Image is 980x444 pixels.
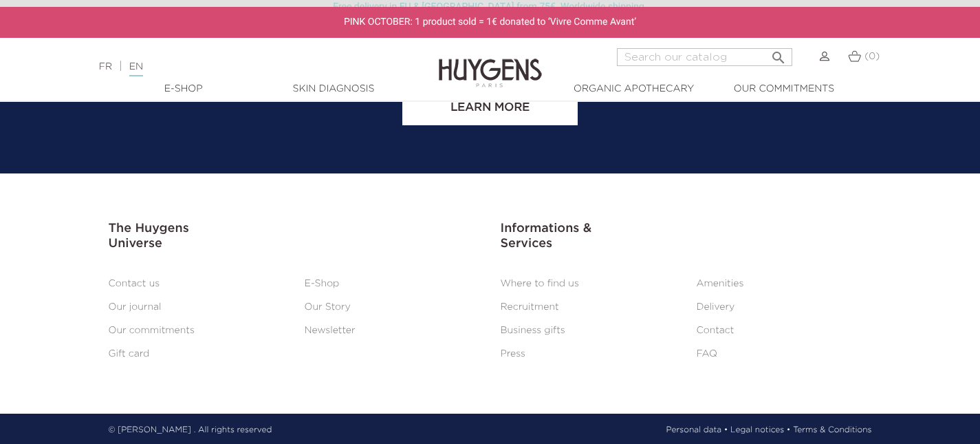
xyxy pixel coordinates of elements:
a: Gift card [109,349,150,359]
a: Delivery [697,302,735,312]
a: EN [129,62,143,76]
a: Legal notices • [730,424,790,436]
a: E-Shop [305,279,340,288]
a: Contact [697,326,734,335]
a: Our journal [109,302,162,312]
a: Our Story [305,302,351,312]
button:  [766,44,791,63]
a: Press [501,349,526,359]
a: Our commitments [109,326,195,335]
a: E-Shop [115,82,252,96]
a: Contact us [109,279,160,288]
a: FR [99,62,112,72]
a: Our commitments [715,82,853,96]
a: Skin Diagnosis [265,82,402,96]
a: Where to find us [501,279,579,288]
h3: Informations & Services [501,222,872,251]
h3: The Huygens Universe [109,222,480,251]
p: © [PERSON_NAME] . All rights reserved [109,424,272,436]
a: Newsletter [305,326,356,335]
a: Business gifts [501,326,565,335]
input: Search [617,48,792,66]
i:  [770,45,787,62]
span: (0) [864,52,880,61]
a: Personal data • [666,424,728,436]
a: FAQ [697,349,717,359]
a: Recruitment [501,302,559,312]
a: Amenities [697,279,744,288]
a: Organic Apothecary [565,82,703,96]
div: | [92,59,398,75]
img: Huygens [439,36,542,89]
a: Terms & Conditions [793,424,871,436]
a: Learn more [402,91,578,125]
